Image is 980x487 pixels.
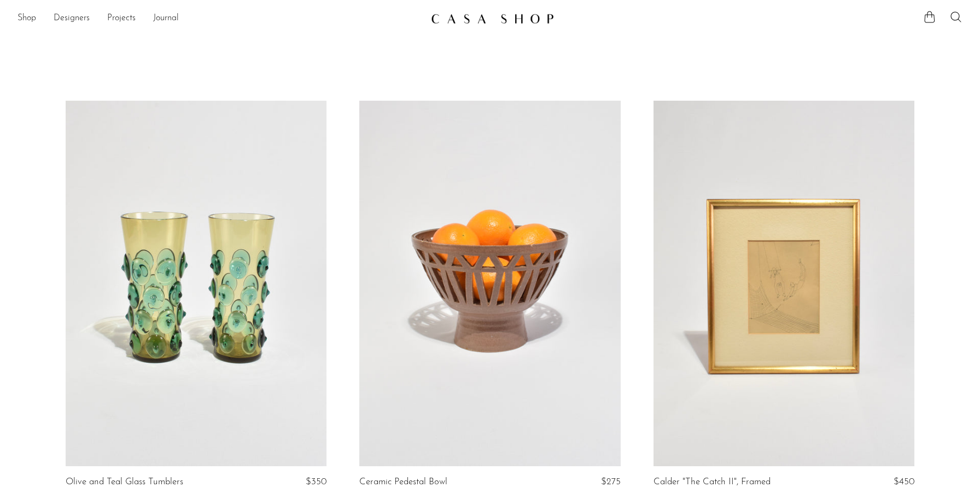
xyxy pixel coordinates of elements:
[54,11,90,26] a: Designers
[17,11,36,26] a: Shop
[107,11,136,26] a: Projects
[66,477,183,487] a: Olive and Teal Glass Tumblers
[17,9,422,28] ul: NEW HEADER MENU
[306,477,326,486] span: $350
[17,9,422,28] nav: Desktop navigation
[359,477,447,487] a: Ceramic Pedestal Bowl
[153,11,179,26] a: Journal
[894,477,914,486] span: $450
[601,477,621,486] span: $275
[654,477,771,487] a: Calder "The Catch II", Framed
